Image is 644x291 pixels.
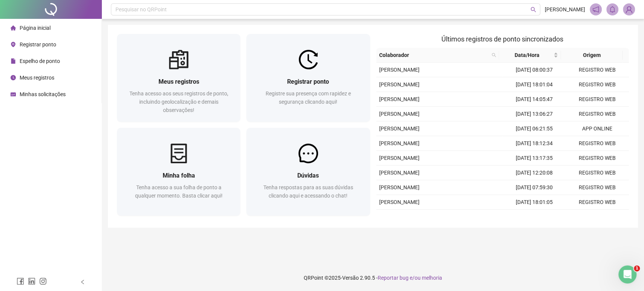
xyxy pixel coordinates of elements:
footer: QRPoint © 2025 - 2.90.5 - [102,265,644,291]
span: left [80,279,85,285]
th: Origem [561,48,622,63]
td: [DATE] 12:20:08 [503,165,566,180]
span: facebook [17,277,24,285]
td: [DATE] 06:21:55 [503,121,566,136]
th: Data/Hora [499,48,561,63]
td: [DATE] 13:06:27 [503,107,566,121]
td: APP ONLINE [566,121,629,136]
span: Tenha acesso a sua folha de ponto a qualquer momento. Basta clicar aqui! [135,184,223,199]
span: [PERSON_NAME] [379,111,420,117]
span: [PERSON_NAME] [379,170,420,176]
td: REGISTRO WEB [566,107,629,121]
span: Espelho de ponto [20,58,60,64]
span: [PERSON_NAME] [379,199,420,205]
span: Colaborador [379,51,489,59]
td: REGISTRO WEB [566,210,629,224]
td: [DATE] 18:01:05 [503,195,566,210]
span: Minha folha [163,172,195,179]
img: 52129 [623,4,635,15]
td: [DATE] 08:00:37 [503,63,566,77]
a: DúvidasTenha respostas para as suas dúvidas clicando aqui e acessando o chat! [246,128,370,216]
span: file [11,58,16,64]
span: Meus registros [158,78,199,85]
span: 1 [634,265,640,271]
span: [PERSON_NAME] [379,184,420,190]
span: search [530,7,536,12]
span: home [11,25,16,31]
td: REGISTRO WEB [566,92,629,107]
td: [DATE] 14:05:47 [503,92,566,107]
span: [PERSON_NAME] [379,140,420,146]
span: [PERSON_NAME] [545,5,585,14]
td: REGISTRO WEB [566,136,629,151]
td: REGISTRO WEB [566,151,629,165]
td: [DATE] 13:17:35 [503,151,566,165]
span: notification [592,6,599,13]
td: REGISTRO WEB [566,195,629,210]
span: search [490,49,498,61]
span: [PERSON_NAME] [379,155,420,161]
span: Registre sua presença com rapidez e segurança clicando aqui! [266,90,351,105]
span: Dúvidas [297,172,319,179]
td: [DATE] 18:01:04 [503,77,566,92]
span: environment [11,42,16,47]
td: REGISTRO WEB [566,63,629,77]
td: REGISTRO WEB [566,180,629,195]
span: Data/Hora [502,51,552,59]
a: Meus registrosTenha acesso aos seus registros de ponto, incluindo geolocalização e demais observa... [117,34,240,122]
span: instagram [39,277,47,285]
span: Registrar ponto [287,78,329,85]
span: search [492,53,496,57]
td: REGISTRO WEB [566,77,629,92]
span: linkedin [28,277,35,285]
span: Reportar bug e/ou melhoria [378,275,442,281]
td: [DATE] 18:12:34 [503,136,566,151]
span: Registrar ponto [20,41,56,47]
span: Últimos registros de ponto sincronizados [441,35,563,43]
td: REGISTRO WEB [566,165,629,180]
td: [DATE] 07:59:30 [503,180,566,195]
iframe: Intercom live chat [618,265,636,283]
a: Minha folhaTenha acesso a sua folha de ponto a qualquer momento. Basta clicar aqui! [117,128,240,216]
td: [DATE] 13:19:07 [503,210,566,224]
span: Meus registros [20,75,54,81]
span: Página inicial [20,25,51,31]
span: Versão [342,275,359,281]
span: [PERSON_NAME] [379,126,420,132]
span: [PERSON_NAME] [379,67,420,73]
span: Tenha acesso aos seus registros de ponto, incluindo geolocalização e demais observações! [129,90,228,113]
a: Registrar pontoRegistre sua presença com rapidez e segurança clicando aqui! [246,34,370,122]
span: schedule [11,92,16,97]
span: Minhas solicitações [20,91,66,97]
span: clock-circle [11,75,16,80]
span: [PERSON_NAME] [379,96,420,102]
span: Tenha respostas para as suas dúvidas clicando aqui e acessando o chat! [263,184,353,199]
span: bell [609,6,616,13]
span: [PERSON_NAME] [379,81,420,87]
